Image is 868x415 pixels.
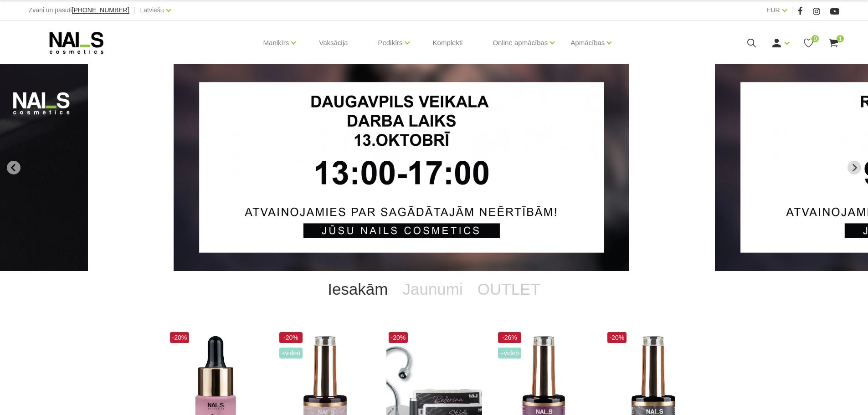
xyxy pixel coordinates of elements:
[837,35,844,42] span: 1
[263,25,289,61] a: Manikīrs
[803,37,814,49] a: 0
[279,332,303,343] span: -20%
[426,21,470,65] a: Komplekti
[828,37,839,49] a: 1
[378,25,402,61] a: Pedikīrs
[389,332,408,343] span: -20%
[847,161,861,174] button: Next slide
[607,332,627,343] span: -20%
[174,64,694,271] li: 1 of 13
[170,332,190,343] span: -20%
[470,271,548,307] a: OUTLET
[570,25,605,61] a: Apmācības
[140,5,164,15] a: Latviešu
[395,271,470,307] a: Jaunumi
[812,35,819,42] span: 0
[279,348,303,359] span: +Video
[498,332,522,343] span: -26%
[72,7,129,14] a: [PHONE_NUMBER]
[498,348,522,359] span: +Video
[134,5,136,16] span: |
[493,25,548,61] a: Online apmācības
[29,5,129,16] div: Zvani un pasūti
[320,271,395,307] a: Iesakām
[791,5,793,16] span: |
[7,161,21,174] button: Go to last slide
[766,5,780,15] a: EUR
[312,21,355,65] a: Vaksācija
